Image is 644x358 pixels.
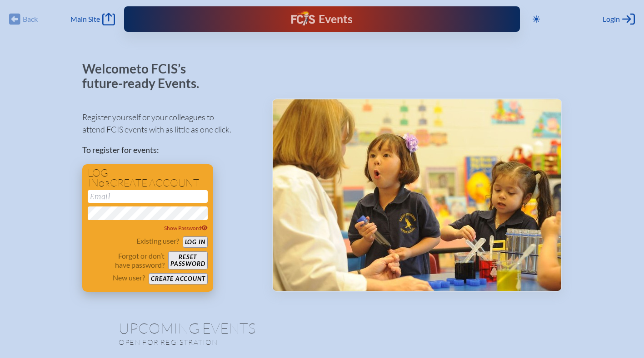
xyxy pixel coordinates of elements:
p: To register for events: [82,144,257,156]
img: Events [273,99,561,291]
h1: Log in create account [88,168,208,188]
input: Email [88,190,208,203]
button: Log in [183,236,208,248]
span: Show Password [164,225,208,231]
button: Create account [149,273,207,284]
div: FCIS Events — Future ready [238,11,406,27]
a: Main Site [70,13,115,25]
p: Welcome to FCIS’s future-ready Events. [82,62,210,90]
span: Main Site [70,15,100,24]
button: Resetpassword [168,251,207,270]
p: Register yourself or your colleagues to attend FCIS events with as little as one click. [82,111,257,136]
span: or [99,179,110,188]
p: Existing user? [136,236,179,245]
p: Forgot or don’t have password? [88,251,165,270]
span: Login [603,15,620,24]
p: Open for registration [119,338,359,347]
p: New user? [113,273,145,282]
h1: Upcoming Events [119,321,526,335]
